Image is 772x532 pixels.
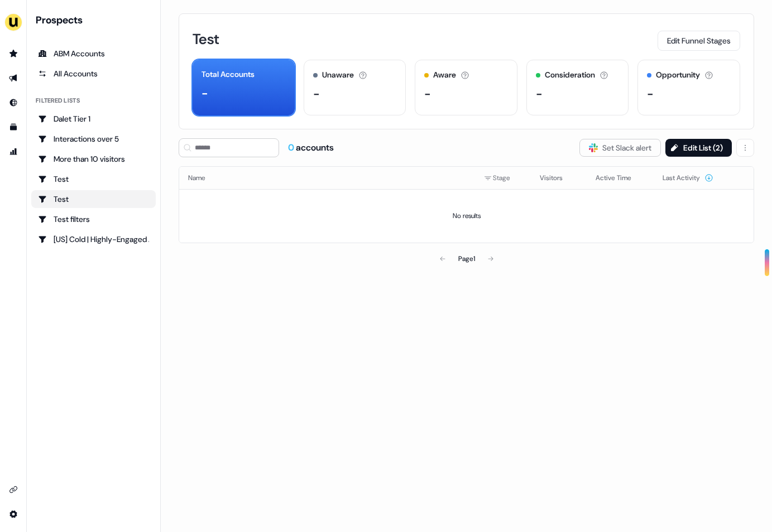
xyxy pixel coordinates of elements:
div: Interactions over 5 [38,133,149,144]
button: Set Slack alert [579,139,661,157]
div: Test [38,194,149,205]
span: 0 [288,142,296,153]
div: Consideration [545,69,595,81]
div: Page 1 [458,253,475,264]
div: Total Accounts [202,69,255,80]
div: Opportunity [656,69,700,81]
a: Go to Inbound [4,94,22,112]
a: Go to integrations [4,505,22,523]
a: Go to Test [31,190,156,208]
div: ABM Accounts [38,48,149,59]
div: Test filters [38,214,149,225]
div: Unaware [322,69,354,81]
a: Go to Dalet Tier 1 [31,110,156,128]
h3: Test [193,32,219,46]
a: Go to [US] Cold | Highly-Engaged Accounts [31,230,156,248]
a: Go to attribution [4,143,22,161]
div: Stage [484,172,522,183]
button: Active Time [596,168,645,188]
div: accounts [288,142,334,154]
div: Dalet Tier 1 [38,113,149,124]
a: All accounts [31,65,156,83]
div: - [647,85,654,102]
div: [US] Cold | Highly-Engaged Accounts [38,234,149,245]
button: Edit List (2) [665,139,732,157]
a: Go to integrations [4,481,22,499]
div: - [536,85,543,102]
button: Visitors [540,168,576,188]
a: Go to More than 10 visitors [31,150,156,168]
div: All Accounts [38,68,149,79]
td: No results [179,189,754,243]
button: Edit Funnel Stages [658,31,740,51]
div: Prospects [36,13,156,27]
th: Name [179,167,475,189]
a: Go to Interactions over 5 [31,130,156,148]
div: Test [38,173,149,185]
a: Go to Test [31,170,156,188]
div: - [202,85,208,101]
div: More than 10 visitors [38,153,149,165]
div: - [313,85,320,102]
button: Last Activity [663,168,713,188]
a: Go to outbound experience [4,69,22,87]
a: Go to Test filters [31,210,156,228]
div: - [424,85,431,102]
div: Aware [433,69,456,81]
a: Go to prospects [4,45,22,62]
a: ABM Accounts [31,45,156,62]
div: Filtered lists [36,96,80,105]
a: Go to templates [4,118,22,136]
